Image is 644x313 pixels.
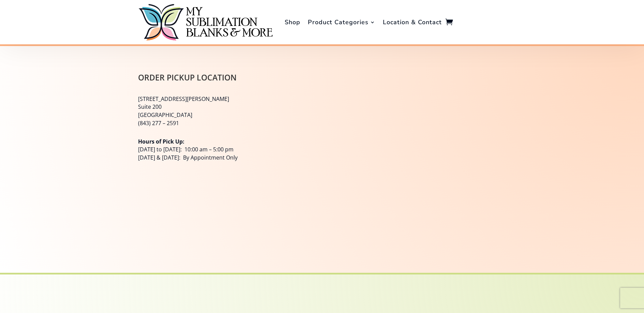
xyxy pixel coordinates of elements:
[138,138,184,145] strong: Hours of Pick Up:
[138,74,273,85] h2: Order Pickup Location
[308,2,375,43] a: Product Categories
[138,138,273,162] p: [DATE] to [DATE]: 10:00 am – 5:00 pm [DATE] & [DATE]: By Appointment Only
[285,2,300,43] a: Shop
[383,2,442,43] a: Location & Contact
[138,95,273,128] p: [STREET_ADDRESS][PERSON_NAME] Suite 200 [GEOGRAPHIC_DATA] (843) 277 – 2591‬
